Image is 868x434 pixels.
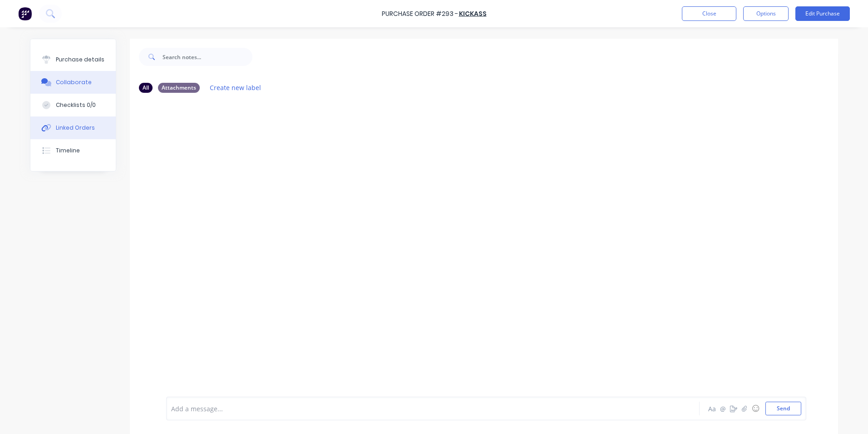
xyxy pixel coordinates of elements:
[750,403,761,414] button: ☺
[18,7,32,20] img: Factory
[459,9,487,18] a: Kickass
[743,6,789,21] button: Options
[30,139,116,162] button: Timeline
[56,146,80,155] div: Timeline
[30,116,116,139] button: Linked Orders
[56,101,96,109] div: Checklists 0/0
[706,403,717,414] button: Aa
[139,83,153,93] div: All
[158,83,200,93] div: Attachments
[682,6,736,21] button: Close
[30,48,116,71] button: Purchase details
[205,81,266,94] button: Create new label
[382,9,458,19] div: Purchase Order #293 -
[30,94,116,116] button: Checklists 0/0
[795,6,850,21] button: Edit Purchase
[717,403,728,414] button: @
[56,56,104,64] div: Purchase details
[56,78,92,86] div: Collaborate
[56,124,95,132] div: Linked Orders
[765,402,801,415] button: Send
[30,71,116,94] button: Collaborate
[163,48,252,66] input: Search notes...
